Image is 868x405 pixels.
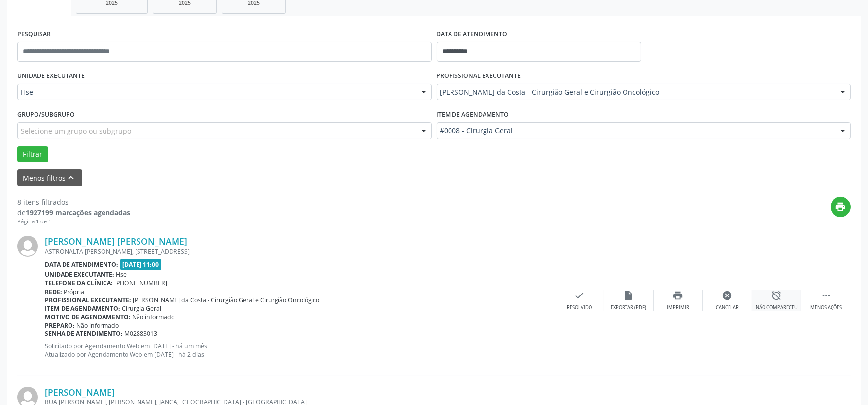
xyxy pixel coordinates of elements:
[437,107,509,122] label: Item de agendamento
[133,296,320,304] span: [PERSON_NAME] da Costa - Cirurgião Geral e Cirurgião Oncológico
[567,304,592,311] div: Resolvido
[45,270,114,279] b: Unidade executante:
[756,304,798,311] div: Não compareceu
[77,321,119,330] span: Não informado
[821,290,832,301] i: 
[115,279,168,287] span: [PHONE_NUMBER]
[45,247,555,256] div: ASTRONALTA [PERSON_NAME], [STREET_ADDRESS]
[835,201,846,212] i: print
[831,197,851,217] button: print
[810,304,842,311] div: Menos ações
[440,87,831,97] span: [PERSON_NAME] da Costa - Cirurgião Geral e Cirurgião Oncológico
[45,313,131,321] b: Motivo de agendamento:
[45,330,123,338] b: Senha de atendimento:
[21,126,131,136] span: Selecione um grupo ou subgrupo
[45,296,131,304] b: Profissional executante:
[440,126,831,136] span: #0008 - Cirurgia Geral
[716,304,739,311] div: Cancelar
[17,169,82,186] button: Menos filtroskeyboard_arrow_up
[26,208,130,217] strong: 1927199 marcações agendadas
[64,288,85,296] span: Própria
[45,279,113,287] b: Telefone da clínica:
[45,387,115,398] a: [PERSON_NAME]
[667,304,689,311] div: Imprimir
[17,27,51,42] label: PESQUISAR
[116,270,127,279] span: Hse
[21,87,412,97] span: Hse
[122,304,162,313] span: Cirurgia Geral
[437,27,508,42] label: DATA DE ATENDIMENTO
[125,330,158,338] span: M02883013
[17,197,130,207] div: 8 itens filtrados
[133,313,175,321] span: Não informado
[771,290,782,301] i: alarm_off
[45,321,75,330] b: Preparo:
[45,236,187,247] a: [PERSON_NAME] [PERSON_NAME]
[624,290,634,301] i: insert_drive_file
[437,69,521,84] label: PROFISSIONAL EXECUTANTE
[45,288,62,296] b: Rede:
[17,146,48,163] button: Filtrar
[120,259,162,270] span: [DATE] 11:00
[722,290,733,301] i: cancel
[45,260,118,269] b: Data de atendimento:
[66,172,77,183] i: keyboard_arrow_up
[17,69,85,84] label: UNIDADE EXECUTANTE
[611,304,647,311] div: Exportar (PDF)
[45,304,120,313] b: Item de agendamento:
[673,290,684,301] i: print
[17,236,38,257] img: img
[17,207,130,218] div: de
[17,107,75,122] label: Grupo/Subgrupo
[17,218,130,226] div: Página 1 de 1
[574,290,585,301] i: check
[45,342,555,359] p: Solicitado por Agendamento Web em [DATE] - há um mês Atualizado por Agendamento Web em [DATE] - h...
